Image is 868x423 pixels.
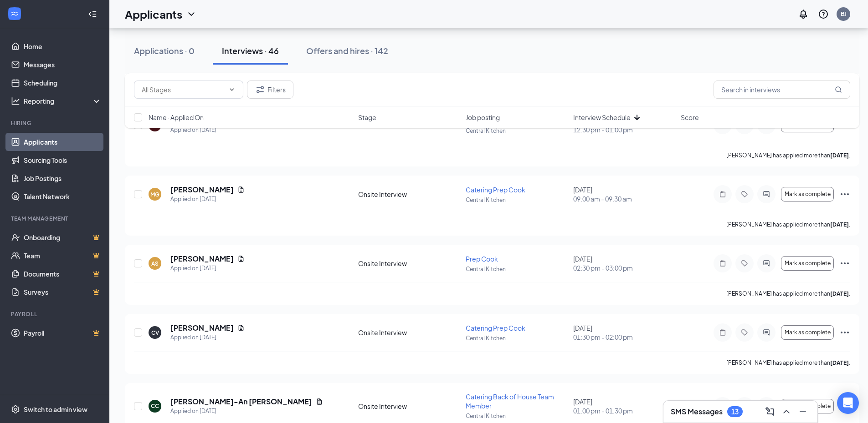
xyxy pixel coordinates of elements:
[237,255,245,262] svg: Document
[681,113,699,122] span: Score
[11,405,20,414] svg: Settings
[24,55,102,74] a: Messages
[830,290,849,297] b: [DATE]
[24,187,102,206] a: Talent Network
[24,169,102,187] a: Job Postings
[739,260,750,267] svg: Tag
[573,263,675,272] span: 02:30 pm - 03:00 pm
[839,327,850,338] svg: Ellipses
[839,189,850,200] svg: Ellipses
[573,332,675,342] span: 01:30 pm - 02:00 pm
[761,191,772,198] svg: ActiveChat
[717,260,728,267] svg: Note
[125,6,182,22] h1: Applicants
[797,406,808,417] svg: Minimize
[24,247,102,265] a: TeamCrown
[466,393,554,410] span: Catering Back of House Team Member
[761,329,772,336] svg: ActiveChat
[781,406,792,417] svg: ChevronUp
[24,74,102,92] a: Scheduling
[170,323,234,333] h5: [PERSON_NAME]
[726,221,850,228] p: [PERSON_NAME] has applied more than .
[151,329,159,337] div: CV
[11,119,100,127] div: Hiring
[785,191,831,197] span: Mark as complete
[358,328,460,337] div: Onsite Interview
[358,113,376,122] span: Stage
[726,359,850,367] p: [PERSON_NAME] has applied more than .
[841,10,847,18] div: BJ
[24,324,102,342] a: PayrollCrown
[830,359,849,366] b: [DATE]
[739,329,750,336] svg: Tag
[839,258,850,269] svg: Ellipses
[763,404,777,419] button: ComposeMessage
[466,324,525,332] span: Catering Prep Cook
[573,254,675,272] div: [DATE]
[714,81,850,99] input: Search in interviews
[222,45,279,56] div: Interviews · 46
[796,404,810,419] button: Minimize
[466,265,568,273] p: Central Kitchen
[573,185,675,203] div: [DATE]
[466,255,498,263] span: Prep Cook
[247,81,293,99] button: Filter Filters
[142,85,225,95] input: All Stages
[781,256,834,271] button: Mark as complete
[24,133,102,151] a: Applicants
[170,254,234,264] h5: [PERSON_NAME]
[358,259,460,268] div: Onsite Interview
[316,398,323,405] svg: Document
[24,228,102,247] a: OnboardingCrown
[765,406,776,417] svg: ComposeMessage
[466,186,525,194] span: Catering Prep Cook
[358,402,460,411] div: Onsite Interview
[466,412,568,420] p: Central Kitchen
[798,9,809,20] svg: Notifications
[170,195,245,204] div: Applied on [DATE]
[170,185,234,195] h5: [PERSON_NAME]
[761,260,772,267] svg: ActiveChat
[11,96,20,106] svg: Analysis
[573,406,675,415] span: 01:00 pm - 01:30 pm
[717,329,728,336] svg: Note
[779,404,794,419] button: ChevronUp
[170,407,323,416] div: Applied on [DATE]
[237,186,245,193] svg: Document
[726,151,850,159] p: [PERSON_NAME] has applied more than .
[573,323,675,342] div: [DATE]
[818,9,829,20] svg: QuestionInfo
[466,196,568,204] p: Central Kitchen
[466,334,568,342] p: Central Kitchen
[134,45,195,56] div: Applications · 0
[731,408,739,416] div: 13
[726,290,850,297] p: [PERSON_NAME] has applied more than .
[150,191,159,198] div: MG
[170,333,245,342] div: Applied on [DATE]
[671,407,723,417] h3: SMS Messages
[573,113,631,122] span: Interview Schedule
[24,265,102,283] a: DocumentsCrown
[24,283,102,301] a: SurveysCrown
[151,402,159,410] div: CC
[24,96,102,106] div: Reporting
[186,9,197,20] svg: ChevronDown
[24,37,102,55] a: Home
[10,9,19,18] svg: WorkstreamLogo
[830,152,849,159] b: [DATE]
[573,194,675,203] span: 09:00 am - 09:30 am
[149,113,204,122] span: Name · Applied On
[11,215,100,222] div: Team Management
[358,190,460,199] div: Onsite Interview
[237,324,245,332] svg: Document
[785,260,831,267] span: Mark as complete
[88,10,97,19] svg: Collapse
[255,84,266,95] svg: Filter
[781,325,834,340] button: Mark as complete
[466,113,500,122] span: Job posting
[739,191,750,198] svg: Tag
[781,399,834,413] button: Mark as complete
[781,187,834,201] button: Mark as complete
[306,45,388,56] div: Offers and hires · 142
[632,112,642,123] svg: ArrowDown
